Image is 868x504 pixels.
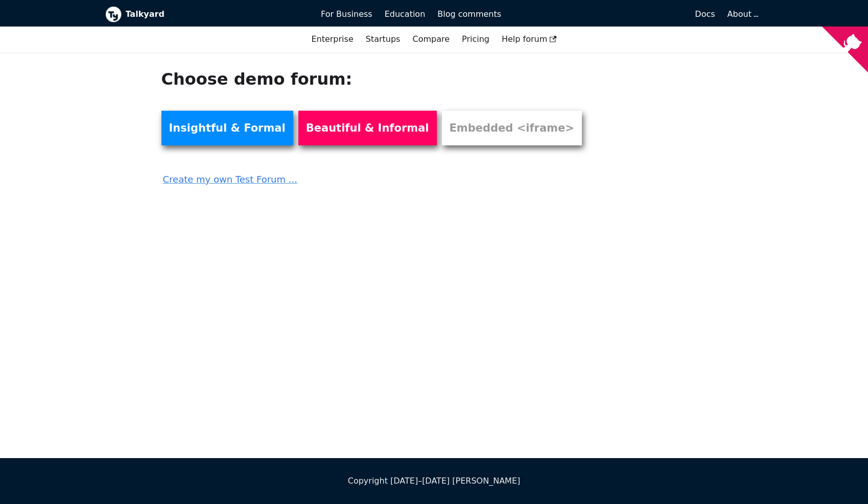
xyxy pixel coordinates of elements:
[126,8,307,21] b: Talkyard
[385,9,426,19] span: Education
[507,6,721,23] a: Docs
[105,6,122,22] img: Talkyard logo
[298,111,437,145] a: Beautiful & Informal
[379,6,432,23] a: Education
[442,111,582,145] a: Embedded <iframe>
[412,34,450,44] a: Compare
[105,474,763,488] div: Copyright [DATE]–[DATE] [PERSON_NAME]
[437,9,501,19] span: Blog comments
[502,34,557,44] span: Help forum
[305,31,359,48] a: Enterprise
[360,31,407,48] a: Startups
[315,6,379,23] a: For Business
[695,9,715,19] span: Docs
[431,6,507,23] a: Blog comments
[161,165,595,187] a: Create my own Test Forum ...
[105,6,307,22] a: Talkyard logoTalkyard
[728,9,757,19] a: About
[321,9,372,19] span: For Business
[496,31,563,48] a: Help forum
[161,69,595,89] h1: Choose demo forum:
[161,111,293,145] a: Insightful & Formal
[456,31,496,48] a: Pricing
